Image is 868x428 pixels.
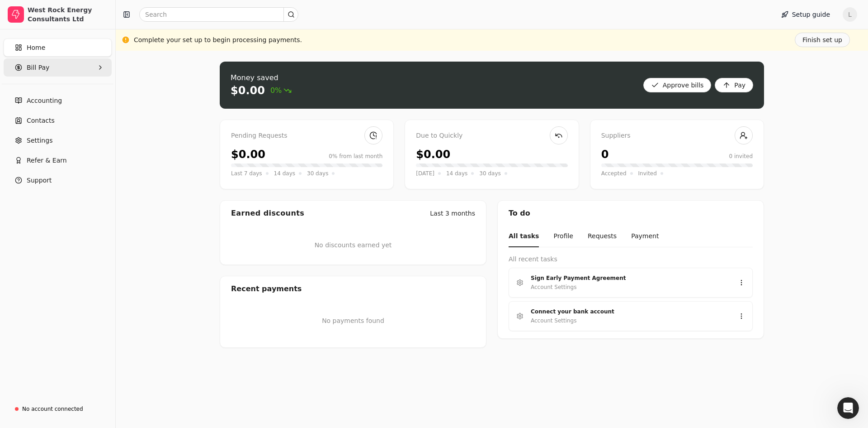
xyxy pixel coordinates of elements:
span: Home [27,43,45,53]
div: $0.00 [416,146,450,163]
div: Complete your set up to begin processing payments. [134,35,302,45]
div: $0.00 [231,146,265,163]
span: Accepted [601,169,627,178]
div: Sign Early Payment Agreement [531,274,723,283]
div: Connect your bank account [531,307,723,316]
span: Accounting [27,96,62,106]
span: Invited [638,169,657,178]
a: Home [4,38,112,57]
button: Approve bills [643,78,712,92]
div: Account Settings [531,283,576,292]
div: No account connected [22,405,83,413]
div: 0% from last month [329,152,382,160]
button: L [843,7,857,22]
button: Bill Pay [4,58,112,77]
a: No account connected [4,401,112,417]
button: Refer & Earn [4,151,112,169]
span: Bill Pay [27,63,49,72]
div: All recent tasks [509,255,753,264]
div: Due to Quickly [416,131,567,141]
div: $0.00 [231,83,265,98]
div: Last 3 months [430,209,475,218]
span: Last 7 days [231,169,262,178]
iframe: Intercom live chat [837,397,859,419]
button: Payment [631,226,659,247]
div: Earned discounts [231,208,304,219]
input: Search [139,7,298,22]
div: To do [498,201,764,226]
button: Pay [715,78,753,92]
button: Requests [588,226,617,247]
span: Contacts [27,116,55,125]
button: Setup guide [774,7,837,22]
div: Suppliers [601,131,753,141]
span: 0% [270,85,292,96]
span: Support [27,176,52,185]
div: Pending Requests [231,131,382,141]
p: No payments found [231,316,475,326]
div: Account Settings [531,316,576,325]
button: Profile [553,226,573,247]
div: Recent payments [220,276,486,302]
span: [DATE] [416,169,434,178]
button: Support [4,171,112,189]
div: 0 invited [729,152,753,160]
span: 14 days [446,169,467,178]
a: Contacts [4,111,112,130]
div: Money saved [231,72,292,83]
button: All tasks [509,226,539,247]
div: West Rock Energy Consultants Ltd [28,5,108,24]
span: Refer & Earn [27,156,67,165]
span: 30 days [479,169,500,178]
span: Settings [27,136,52,145]
div: No discounts earned yet [315,226,392,264]
a: Accounting [4,91,112,110]
div: 0 [601,146,609,163]
a: Settings [4,131,112,149]
span: 14 days [274,169,295,178]
span: 30 days [307,169,328,178]
button: Finish set up [795,33,850,47]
